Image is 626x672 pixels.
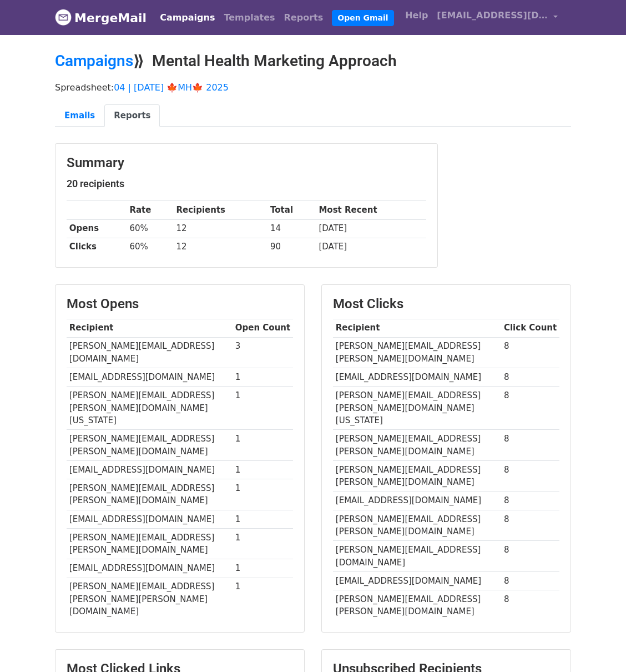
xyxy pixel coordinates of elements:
[432,4,562,31] a: [EMAIL_ADDRESS][DOMAIN_NAME]
[501,430,559,461] td: 8
[67,296,293,312] h3: Most Opens
[55,52,133,70] a: Campaigns
[501,541,559,572] td: 8
[501,368,559,387] td: 8
[67,578,233,621] td: [PERSON_NAME][EMAIL_ADDRESS][PERSON_NAME][PERSON_NAME][DOMAIN_NAME]
[67,510,233,528] td: [EMAIL_ADDRESS][DOMAIN_NAME]
[155,7,219,29] a: Campaigns
[174,219,268,238] td: 12
[104,104,160,127] a: Reports
[333,492,501,510] td: [EMAIL_ADDRESS][DOMAIN_NAME]
[233,578,293,621] td: 1
[501,387,559,430] td: 8
[316,201,426,219] th: Most Recent
[333,296,559,312] h3: Most Clicks
[501,319,559,337] th: Click Count
[267,219,316,238] td: 14
[55,104,104,127] a: Emails
[233,337,293,368] td: 3
[280,7,328,29] a: Reports
[55,82,571,93] p: Spreadsheet:
[332,10,393,26] a: Open Gmail
[501,337,559,368] td: 8
[67,337,233,368] td: [PERSON_NAME][EMAIL_ADDRESS][DOMAIN_NAME]
[233,479,293,510] td: 1
[437,9,548,22] span: [EMAIL_ADDRESS][DOMAIN_NAME]
[571,619,626,672] iframe: Chat Widget
[333,541,501,572] td: [PERSON_NAME][EMAIL_ADDRESS][DOMAIN_NAME]
[233,368,293,387] td: 1
[501,461,559,492] td: 8
[55,9,72,26] img: MergeMail logo
[333,510,501,541] td: [PERSON_NAME][EMAIL_ADDRESS][PERSON_NAME][DOMAIN_NAME]
[55,6,147,29] a: MergeMail
[267,238,316,256] td: 90
[233,528,293,559] td: 1
[501,492,559,510] td: 8
[333,319,501,337] th: Recipient
[67,387,233,430] td: [PERSON_NAME][EMAIL_ADDRESS][PERSON_NAME][DOMAIN_NAME][US_STATE]
[67,461,233,479] td: [EMAIL_ADDRESS][DOMAIN_NAME]
[67,528,233,559] td: [PERSON_NAME][EMAIL_ADDRESS][PERSON_NAME][DOMAIN_NAME]
[67,479,233,510] td: [PERSON_NAME][EMAIL_ADDRESS][PERSON_NAME][DOMAIN_NAME]
[219,7,279,29] a: Templates
[174,238,268,256] td: 12
[67,430,233,461] td: [PERSON_NAME][EMAIL_ADDRESS][PERSON_NAME][DOMAIN_NAME]
[333,337,501,368] td: [PERSON_NAME][EMAIL_ADDRESS][PERSON_NAME][DOMAIN_NAME]
[127,238,174,256] td: 60%
[333,430,501,461] td: [PERSON_NAME][EMAIL_ADDRESS][PERSON_NAME][DOMAIN_NAME]
[233,559,293,578] td: 1
[174,201,268,219] th: Recipients
[67,219,127,238] th: Opens
[501,571,559,590] td: 8
[67,319,233,337] th: Recipient
[233,461,293,479] td: 1
[127,219,174,238] td: 60%
[233,430,293,461] td: 1
[67,368,233,387] td: [EMAIL_ADDRESS][DOMAIN_NAME]
[333,461,501,492] td: [PERSON_NAME][EMAIL_ADDRESS][PERSON_NAME][DOMAIN_NAME]
[267,201,316,219] th: Total
[233,387,293,430] td: 1
[501,510,559,541] td: 8
[333,387,501,430] td: [PERSON_NAME][EMAIL_ADDRESS][PERSON_NAME][DOMAIN_NAME][US_STATE]
[127,201,174,219] th: Rate
[233,510,293,528] td: 1
[67,155,426,171] h3: Summary
[67,559,233,578] td: [EMAIL_ADDRESS][DOMAIN_NAME]
[233,319,293,337] th: Open Count
[333,571,501,590] td: [EMAIL_ADDRESS][DOMAIN_NAME]
[401,4,432,27] a: Help
[55,52,571,71] h2: ⟫ Mental Health Marketing Approach
[114,82,229,93] a: 04 | [DATE] 🍁MH🍁 2025
[333,368,501,387] td: [EMAIL_ADDRESS][DOMAIN_NAME]
[67,238,127,256] th: Clicks
[67,178,426,190] h5: 20 recipients
[501,590,559,621] td: 8
[316,219,426,238] td: [DATE]
[316,238,426,256] td: [DATE]
[333,590,501,621] td: [PERSON_NAME][EMAIL_ADDRESS][PERSON_NAME][DOMAIN_NAME]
